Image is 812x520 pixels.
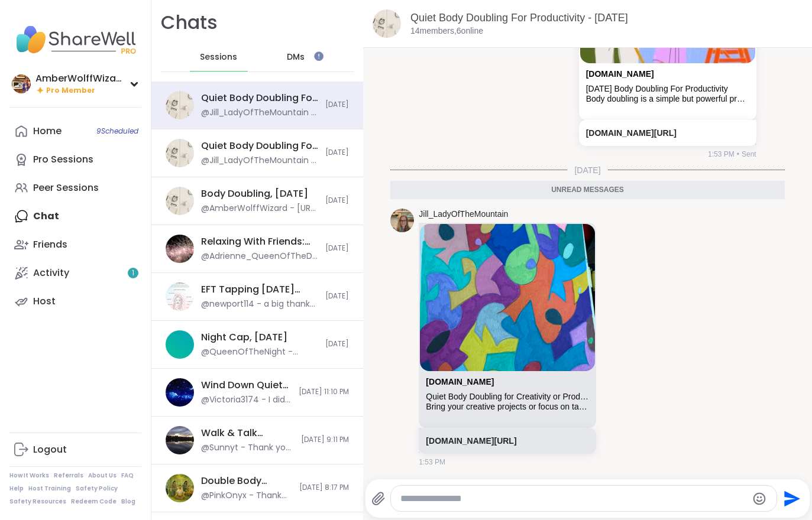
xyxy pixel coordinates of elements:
div: Bring your creative projects or focus on tasks to complete! gentle light conversation or silence,... [426,402,589,412]
a: Logout [9,435,141,464]
a: Host Training [28,485,71,493]
img: Quiet Body Doubling For Productivity - Friday, Sep 05 [373,9,401,38]
a: Redeem Code [71,498,117,506]
span: Pro Member [46,86,95,96]
div: Friends [33,238,67,251]
p: 14 members, 6 online [410,25,483,37]
a: Pro Sessions [9,145,141,174]
img: Double Body Double (Part 2), Sep 05 [166,474,194,502]
a: Safety Resources [9,498,66,506]
img: Quiet Body Doubling For Productivity - Thursday, Sep 04 [166,139,194,167]
div: @QueenOfTheNight - SOmetimes I get too sleepy to move! Thanks for checking up on me! [201,346,318,358]
a: Host [9,287,141,316]
img: Relaxing With Friends: Game Night!, Sep 05 [166,235,194,263]
a: How It Works [9,472,49,480]
span: Sent [742,149,756,160]
span: DMs [287,51,305,63]
img: Body Doubling, Sep 06 [166,187,194,215]
div: Body Doubling, [DATE] [201,187,308,200]
div: Quiet Body Doubling For Productivity - [DATE] [201,92,318,105]
div: Wind Down Quiet Body Doubling - [DATE] [201,379,292,392]
div: @Jill_LadyOfTheMountain - [URL][DOMAIN_NAME] [201,107,318,119]
div: Activity [33,266,69,279]
a: [DOMAIN_NAME][URL] [586,128,677,138]
a: About Us [88,472,117,480]
div: Unread messages [390,181,784,200]
a: [DOMAIN_NAME][URL] [426,436,516,446]
button: Send [777,485,804,512]
a: Attachment [586,69,654,79]
div: Walk & Talk evening pop up, [DATE] [201,427,294,440]
div: Pro Sessions [33,153,93,166]
div: [DATE] Body Doubling For Productivity [586,84,749,94]
div: @newport114 - a big thank you! [201,298,318,310]
span: 1:53 PM [708,149,735,160]
div: Relaxing With Friends: Game Night!, [DATE] [201,235,318,248]
h1: Chats [161,9,218,36]
div: Quiet Body Doubling For Productivity - [DATE] [201,139,318,152]
div: @PinkOnyx - Thank you! He is a love bug lol [201,490,292,502]
span: [DATE] [325,291,349,301]
span: [DATE] 11:10 PM [299,387,349,397]
a: Activity1 [9,259,141,287]
a: FAQ [121,472,134,480]
button: Emoji picker [752,492,766,506]
div: @AmberWolffWizard - [URL][DOMAIN_NAME] [201,203,318,214]
span: 9 Scheduled [96,126,138,136]
a: Home9Scheduled [9,117,141,145]
div: AmberWolffWizard [35,72,124,85]
a: Blog [121,498,135,506]
div: Quiet Body Doubling for Creativity or Productivity [426,392,589,402]
a: Quiet Body Doubling For Productivity - [DATE] [410,12,628,24]
textarea: Type your message [400,493,748,505]
img: Quiet Body Doubling for Creativity or Productivity [420,224,595,371]
img: ShareWell Nav Logo [9,19,141,60]
div: @Sunnyt - Thank you for your kindness and understanding and patience. [201,442,294,454]
span: [DATE] 8:17 PM [299,483,349,493]
iframe: Spotlight [314,51,323,61]
div: Body doubling is a simple but powerful productivity tool where two or more people work alongside ... [586,94,749,104]
img: EFT Tapping Saturday Practice, Sep 06 [166,282,194,311]
img: AmberWolffWizard [12,74,31,93]
span: [DATE] [325,100,349,110]
span: 1:53 PM [419,457,445,467]
span: 1 [132,268,134,278]
span: [DATE] [325,243,349,253]
span: [DATE] [325,148,349,158]
div: Peer Sessions [33,181,99,194]
a: Safety Policy [76,485,118,493]
a: Attachment [426,377,494,386]
span: • [737,149,739,160]
span: [DATE] [325,339,349,349]
a: Friends [9,230,141,259]
a: Referrals [54,472,83,480]
div: Double Body Double (Part 2), [DATE] [201,474,292,487]
div: @Adrienne_QueenOfTheDawn - [URL][DOMAIN_NAME] [201,251,318,262]
div: EFT Tapping [DATE] Practice, [DATE] [201,283,318,296]
a: Peer Sessions [9,174,141,202]
div: Host [33,295,56,308]
div: Night Cap, [DATE] [201,331,287,344]
span: [DATE] [325,196,349,206]
div: Logout [33,443,67,456]
img: Wind Down Quiet Body Doubling - Friday, Sep 05 [166,378,194,407]
img: https://sharewell-space-live.sfo3.digitaloceanspaces.com/user-generated/2564abe4-c444-4046-864b-7... [390,209,414,232]
div: @Jill_LadyOfTheMountain - i'm mostly going to be out but I will bring you with me in the car :) [201,155,318,167]
div: Home [33,125,62,138]
span: [DATE] 9:11 PM [301,435,349,445]
img: Quiet Body Doubling For Productivity - Friday, Sep 05 [166,91,194,119]
div: @Victoria3174 - I did it! I cleaned the filter in the bottom of my boat and replaced the cap (the... [201,394,292,406]
img: Walk & Talk evening pop up, Sep 05 [166,426,194,454]
a: Help [9,485,24,493]
a: Jill_LadyOfTheMountain [419,209,508,220]
span: Sessions [200,51,237,63]
img: Night Cap, Sep 05 [166,330,194,359]
span: [DATE] [567,164,607,176]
